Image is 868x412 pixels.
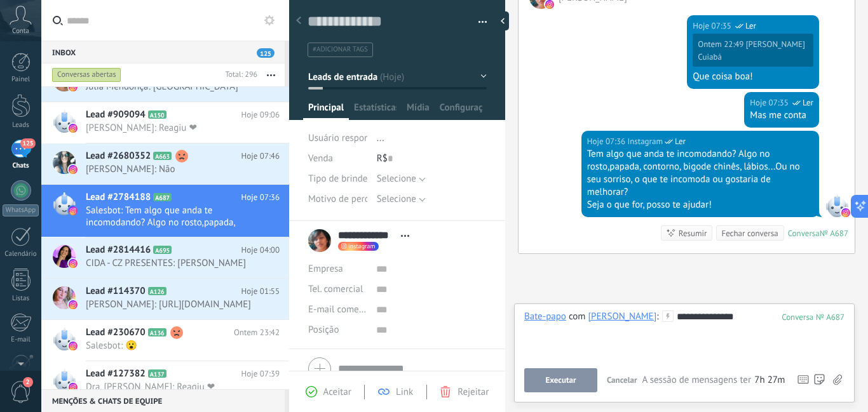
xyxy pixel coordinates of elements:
div: Usuário responsável [308,128,367,149]
span: Lead #2680352 [86,150,151,163]
button: Selecione [377,189,426,209]
div: Conversa [788,228,820,239]
div: Mas me conta [750,109,813,122]
div: Calendário [3,250,39,258]
button: Selecione [377,169,426,189]
span: Gilvana Leite [746,39,805,50]
img: instagram.svg [69,300,78,309]
span: Tipo de brinde [308,174,367,183]
span: instagram [348,243,376,249]
div: Tipo de brinde [308,169,367,189]
div: № A687 [820,228,848,239]
div: Ontem 22:49 [698,39,745,50]
span: Salesbot: Tem algo que anda te incomodando? Algo no rosto,papada, contorno, bigode chinês, lábios... [86,204,255,229]
span: Selecione [377,193,416,205]
span: 125 [20,138,35,149]
span: Ontem 23:42 [234,326,280,339]
div: ocultar [496,11,509,30]
span: CIDA - CZ PRESENTES: [PERSON_NAME] [86,257,255,269]
a: Lead #2814416 A695 Hoje 04:00 CIDA - CZ PRESENTES: [PERSON_NAME] [41,237,289,278]
span: Principal [308,102,344,120]
div: Venda [308,149,367,169]
a: Lead #2680352 A663 Hoje 07:46 [PERSON_NAME]: Não [41,143,289,184]
a: Lead #114370 A126 Hoje 01:55 [PERSON_NAME]: [URL][DOMAIN_NAME] [41,279,289,319]
span: Motivo de perda [308,194,374,204]
div: Cuiabá [698,52,805,62]
a: Lead #909094 A150 Hoje 09:06 [PERSON_NAME]: Reagiu ❤ [41,102,289,143]
span: #adicionar tags [313,45,368,54]
span: 2 [23,377,33,387]
button: Tel. comercial [308,279,363,300]
span: Instagram [825,194,848,217]
div: Total: 296 [220,69,257,81]
span: Cancelar [607,375,637,385]
div: Tem algo que anda te incomodando? Algo no rosto,papada, contorno, bigode chinês, lábios...Ou no s... [587,148,813,199]
span: Usuário responsável [308,132,390,144]
div: R$ [377,149,487,169]
a: Lead #2784188 A687 Hoje 07:36 Salesbot: Tem algo que anda te incomodando? Algo no rosto,papada, c... [41,185,289,237]
div: Conversas abertas [52,67,121,83]
div: Fechar conversa [721,227,778,239]
div: 687 [782,312,844,322]
img: instagram.svg [69,259,78,268]
div: Motivo de perda [308,189,367,209]
div: Leads [3,121,39,130]
img: instagram.svg [69,342,78,350]
span: Estatísticas [354,102,397,120]
span: [PERSON_NAME]: Reagiu ❤ [86,122,255,134]
a: Lead #230670 A136 Ontem 23:42 Salesbot: 😮 [41,320,289,361]
span: Lead #2784188 [86,191,151,204]
div: Inbox [41,41,285,63]
span: Lead #114370 [86,285,146,298]
div: Gilvana Leite [588,310,657,322]
span: Hoje 09:06 [241,109,280,121]
span: Ler [745,20,756,32]
span: Selecione [377,173,416,185]
button: E-mail comercial [308,300,367,320]
span: Link [396,386,413,398]
span: Hoje 07:39 [241,368,280,380]
span: Posição [308,325,339,335]
span: Lead #127382 [86,368,146,380]
span: [PERSON_NAME]: Não [86,163,255,175]
span: com [569,310,586,323]
div: Posição [308,320,367,340]
span: A695 [153,246,172,254]
span: Rejeitar [458,386,489,398]
a: Lead #127382 A137 Hoje 07:39 Dra. [PERSON_NAME]: Reagiu ❤ [41,361,289,402]
span: Instagram [627,135,663,148]
span: Salesbot: 😮 [86,340,255,352]
span: Hoje 07:46 [241,150,280,163]
div: Painel [3,76,39,84]
span: Lead #230670 [86,326,146,339]
img: instagram.svg [69,206,78,215]
img: instagram.svg [841,208,850,217]
span: A663 [153,152,172,160]
span: Venda [308,152,333,164]
div: Empresa [308,259,367,279]
span: Lead #2814416 [86,244,151,256]
span: Dra. [PERSON_NAME]: Reagiu ❤ [86,381,255,393]
div: Resumir [679,227,707,239]
div: Hoje 07:35 [750,96,790,109]
span: Lead #909094 [86,109,146,121]
span: Hoje 04:00 [241,244,280,256]
span: A150 [148,110,166,119]
span: A126 [148,287,166,295]
div: E-mail [3,336,39,344]
div: WhatsApp [3,204,39,216]
div: Menções & Chats de equipe [41,389,285,412]
span: Mídia [407,102,430,120]
button: Cancelar [602,368,642,392]
span: 7h 27m [754,374,785,387]
span: Hoje 07:36 [241,191,280,204]
span: A sessão de mensagens termina em: [642,374,752,387]
span: Configurações [440,102,482,120]
span: ... [377,132,384,144]
span: Tel. comercial [308,283,363,295]
span: : [656,310,658,323]
span: A136 [148,328,166,336]
div: Listas [3,295,39,303]
span: A687 [153,193,172,201]
div: Que coisa boa! [693,70,813,83]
